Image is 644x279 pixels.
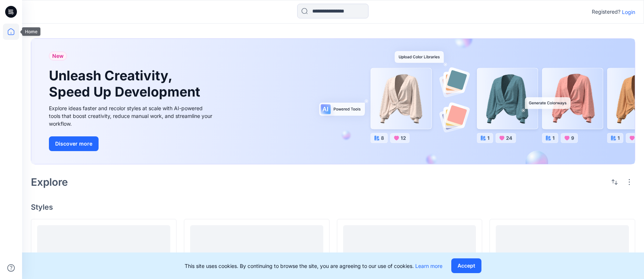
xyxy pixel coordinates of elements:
[185,262,442,270] p: This site uses cookies. By continuing to browse the site, you are agreeing to our use of cookies.
[415,263,442,269] a: Learn more
[49,104,214,128] div: Explore ideas faster and recolor styles at scale with AI-powered tools that boost creativity, red...
[31,176,68,188] h2: Explore
[31,203,635,212] h4: Styles
[49,136,214,151] a: Discover more
[49,136,99,151] button: Discover more
[451,258,481,273] button: Accept
[49,68,203,100] h1: Unleash Creativity, Speed Up Development
[622,8,635,16] p: Login
[592,7,620,16] p: Registered?
[52,52,64,60] span: New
